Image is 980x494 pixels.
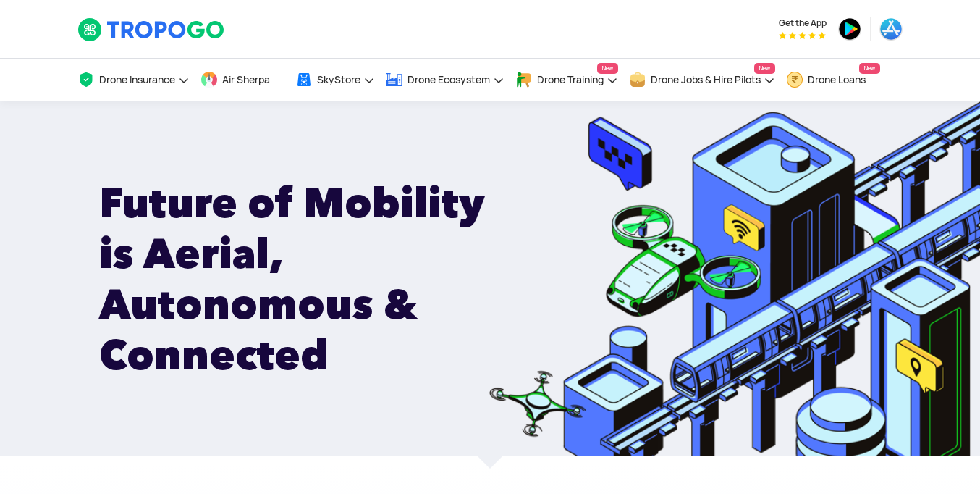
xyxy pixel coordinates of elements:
span: Drone Jobs & Hire Pilots [651,74,761,85]
a: Drone Jobs & Hire PilotsNew [629,59,775,101]
img: ic_playstore.png [838,17,861,41]
img: App Raking [779,32,826,39]
a: SkyStore [295,59,375,101]
img: TropoGo Logo [77,17,226,42]
a: Drone LoansNew [786,59,880,101]
a: Air Sherpa [200,59,284,101]
span: New [754,63,775,74]
span: Air Sherpa [222,74,270,85]
img: ic_appstore.png [879,17,903,41]
span: New [597,63,618,74]
h1: Future of Mobility is Aerial, Autonomous & Connected [99,177,528,380]
span: New [859,63,880,74]
span: Drone Ecosystem [407,74,490,85]
span: Get the App [779,17,827,29]
a: Drone Insurance [77,59,190,101]
span: Drone Training [537,74,604,85]
a: Drone Ecosystem [386,59,504,101]
span: Drone Insurance [99,74,175,85]
span: SkyStore [317,74,360,85]
span: Drone Loans [808,74,866,85]
a: Drone TrainingNew [515,59,618,101]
